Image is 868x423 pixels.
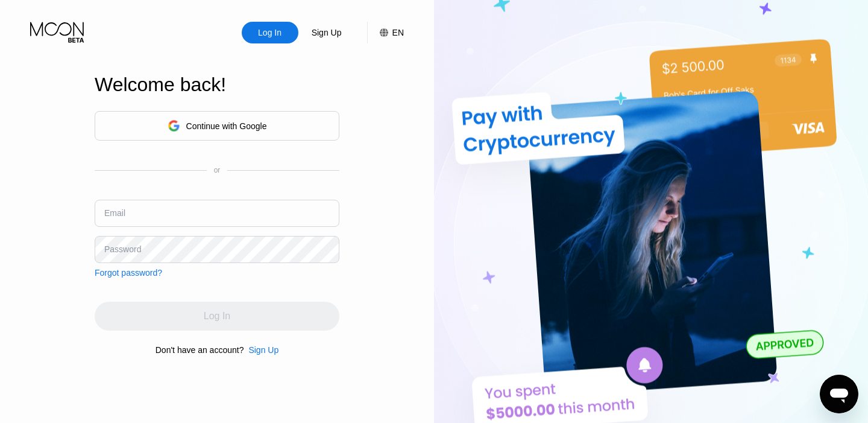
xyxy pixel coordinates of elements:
div: Sign Up [298,22,355,43]
div: Sign Up [244,345,278,355]
div: Sign Up [310,27,343,39]
iframe: Кнопка запуска окна обмена сообщениями [820,375,858,413]
div: or [214,166,221,174]
div: EN [392,28,404,37]
div: Continue with Google [186,121,267,131]
div: EN [367,22,404,43]
div: Don't have an account? [156,345,244,355]
div: Forgot password? [95,268,162,278]
div: Log In [257,27,283,39]
div: Welcome back! [95,74,339,96]
div: Password [104,244,141,254]
div: Log In [242,22,298,43]
div: Email [104,208,125,218]
div: Sign Up [248,345,278,355]
div: Continue with Google [95,111,339,141]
